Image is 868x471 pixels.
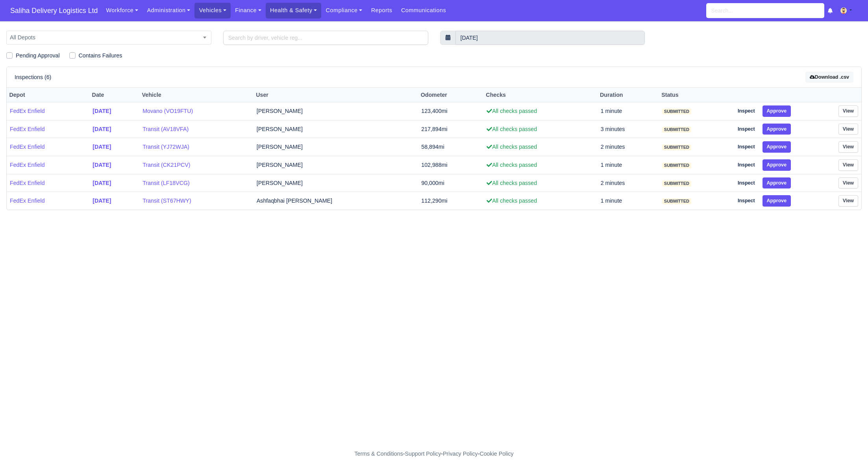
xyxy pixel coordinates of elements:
[254,192,418,210] td: Ashfaqbhai [PERSON_NAME]
[10,196,86,205] a: FedEx Enfield
[266,3,322,18] a: Health & Safety
[598,192,659,210] td: 1 minute
[805,72,853,83] button: Download .csv
[254,120,418,138] td: [PERSON_NAME]
[487,162,537,168] span: All checks passed
[598,88,659,102] th: Duration
[733,141,759,153] a: Inspect
[143,161,250,170] a: Transit (CK21PCV)
[418,120,483,138] td: 217,894mi
[10,179,86,188] a: FedEx Enfield
[16,51,60,60] label: Pending Approval
[487,108,537,114] span: All checks passed
[254,102,418,120] td: [PERSON_NAME]
[143,179,250,188] a: Transit (LF18VCG)
[418,102,483,120] td: 123,400mi
[733,195,759,207] a: Inspect
[7,88,89,102] th: Depot
[79,51,122,60] label: Contains Failures
[93,198,111,204] strong: [DATE]
[7,33,211,42] span: All Depots
[662,144,691,150] span: submitted
[254,174,418,192] td: [PERSON_NAME]
[838,141,858,153] a: View
[354,451,403,457] a: Terms & Conditions
[733,105,759,117] a: Inspect
[10,107,86,116] a: FedEx Enfield
[838,159,858,171] a: View
[598,102,659,120] td: 1 minute
[223,31,428,45] input: Search by driver, vehicle reg...
[143,107,250,116] a: Movano (VO19FTU)
[405,451,441,457] a: Support Policy
[662,109,691,115] span: submitted
[479,451,513,457] a: Cookie Policy
[763,195,791,207] button: Approve
[733,124,759,135] a: Inspect
[210,449,659,458] div: - - -
[838,105,858,117] a: View
[93,107,136,116] a: [DATE]
[93,144,111,150] strong: [DATE]
[10,125,86,134] a: FedEx Enfield
[93,142,136,151] a: [DATE]
[487,126,537,132] span: All checks passed
[487,144,537,150] span: All checks passed
[93,162,111,168] strong: [DATE]
[143,3,194,18] a: Administration
[662,127,691,133] span: submitted
[254,138,418,156] td: [PERSON_NAME]
[733,159,759,171] a: Inspect
[231,3,266,18] a: Finance
[662,198,691,204] span: submitted
[321,3,366,18] a: Compliance
[418,156,483,174] td: 102,988mi
[194,3,231,18] a: Vehicles
[598,156,659,174] td: 1 minute
[143,196,250,205] a: Transit (ST67HWY)
[418,138,483,156] td: 58,894mi
[93,126,111,132] strong: [DATE]
[89,88,139,102] th: Date
[418,174,483,192] td: 90,000mi
[763,177,791,189] button: Approve
[366,3,396,18] a: Reports
[763,105,791,117] button: Approve
[662,181,691,187] span: submitted
[838,177,858,189] a: View
[10,142,86,151] a: FedEx Enfield
[6,3,102,18] a: Saliha Delivery Logistics Ltd
[659,88,730,102] th: Status
[93,179,136,188] a: [DATE]
[838,124,858,135] a: View
[397,3,451,18] a: Communications
[6,31,211,44] span: All Depots
[763,124,791,135] button: Approve
[15,74,51,81] h6: Inspections (6)
[487,198,537,204] span: All checks passed
[418,192,483,210] td: 112,290mi
[598,174,659,192] td: 2 minutes
[733,177,759,189] a: Inspect
[483,88,598,102] th: Checks
[838,195,858,207] a: View
[93,196,136,205] a: [DATE]
[706,3,824,18] input: Search...
[598,120,659,138] td: 3 minutes
[93,108,111,114] strong: [DATE]
[763,159,791,171] button: Approve
[93,180,111,186] strong: [DATE]
[662,163,691,168] span: submitted
[487,180,537,186] span: All checks passed
[102,3,143,18] a: Workforce
[598,138,659,156] td: 2 minutes
[763,141,791,153] button: Approve
[10,161,86,170] a: FedEx Enfield
[93,125,136,134] a: [DATE]
[443,451,478,457] a: Privacy Policy
[254,88,418,102] th: User
[143,142,250,151] a: Transit (YJ72WJA)
[93,161,136,170] a: [DATE]
[143,125,250,134] a: Transit (AV18VFA)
